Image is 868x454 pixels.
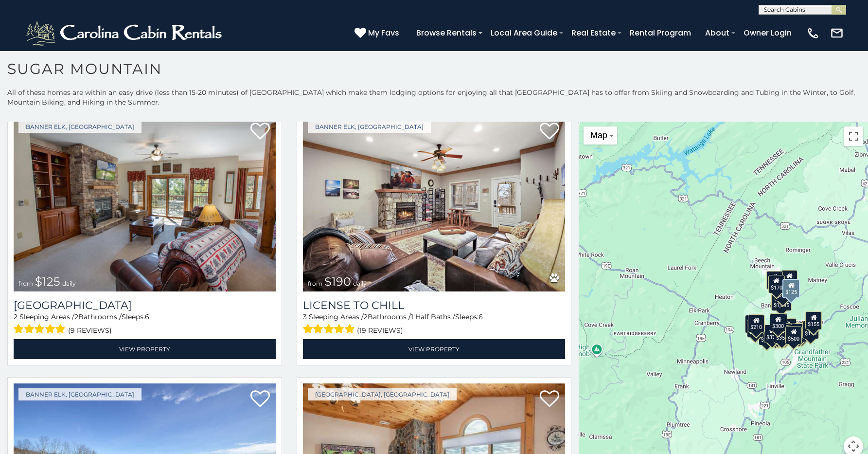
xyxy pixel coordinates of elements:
div: Sleeping Areas / Bathrooms / Sleeps: [303,312,565,337]
a: Banner Elk, [GEOGRAPHIC_DATA] [18,388,142,400]
div: $200 [780,318,797,337]
a: Add to favorites [540,389,559,410]
a: Real Estate [567,24,620,41]
a: Local Area Guide [486,24,562,41]
div: $1,095 [771,292,792,311]
a: [GEOGRAPHIC_DATA], [GEOGRAPHIC_DATA] [308,388,457,400]
span: Map [590,130,607,140]
div: $155 [768,325,784,343]
span: 2 [14,312,18,321]
span: 6 [145,312,149,321]
div: Sleeping Areas / Bathrooms / Sleeps: [14,312,276,337]
a: [GEOGRAPHIC_DATA] [14,299,276,312]
a: Add to favorites [540,122,559,142]
a: View Property [303,339,565,359]
a: License to Chill [303,299,565,312]
a: Bearfoot Lodge from $125 daily [14,116,276,291]
div: $155 [806,311,822,330]
span: from [18,280,33,287]
span: (19 reviews) [357,324,403,337]
a: License to Chill from $190 daily [303,116,565,291]
div: $350 [775,282,791,301]
a: Banner Elk, [GEOGRAPHIC_DATA] [18,121,142,133]
div: $210 [748,314,765,332]
a: Rental Program [625,24,696,41]
span: $190 [324,274,351,289]
span: My Favs [368,27,399,39]
div: $240 [745,314,762,333]
div: $225 [781,270,798,289]
div: $190 [803,320,819,339]
div: $375 [764,324,781,343]
span: 2 [74,312,78,321]
img: mail-regular-white.png [830,26,844,40]
div: $300 [770,313,787,331]
a: Browse Rentals [411,24,481,41]
div: $170 [768,274,785,293]
span: 3 [303,312,307,321]
img: phone-regular-white.png [806,26,820,40]
span: 2 [364,312,368,321]
button: Toggle fullscreen view [844,127,863,146]
a: View Property [14,339,276,359]
div: $650 [759,327,775,345]
span: 1 Half Baths / [411,312,455,321]
a: Banner Elk, [GEOGRAPHIC_DATA] [308,121,431,133]
a: About [700,24,734,41]
a: My Favs [354,27,402,39]
a: Add to favorites [250,389,270,410]
div: $350 [774,325,790,344]
img: License to Chill [303,116,565,291]
div: $345 [794,323,811,342]
img: Bearfoot Lodge [14,116,276,291]
a: Add to favorites [250,122,270,142]
button: Change map style [584,127,617,145]
div: $500 [786,326,802,345]
div: $240 [767,271,783,290]
h3: Bearfoot Lodge [14,299,276,312]
img: White-1-2.png [24,18,226,48]
div: $190 [770,313,786,331]
span: 6 [478,312,483,321]
span: $125 [35,274,60,289]
span: from [308,280,322,287]
span: (9 reviews) [68,324,112,337]
div: $355 [747,319,763,337]
span: daily [62,280,76,287]
span: daily [353,280,367,287]
a: Owner Login [739,24,797,41]
div: $195 [791,324,807,342]
div: $125 [783,279,800,298]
